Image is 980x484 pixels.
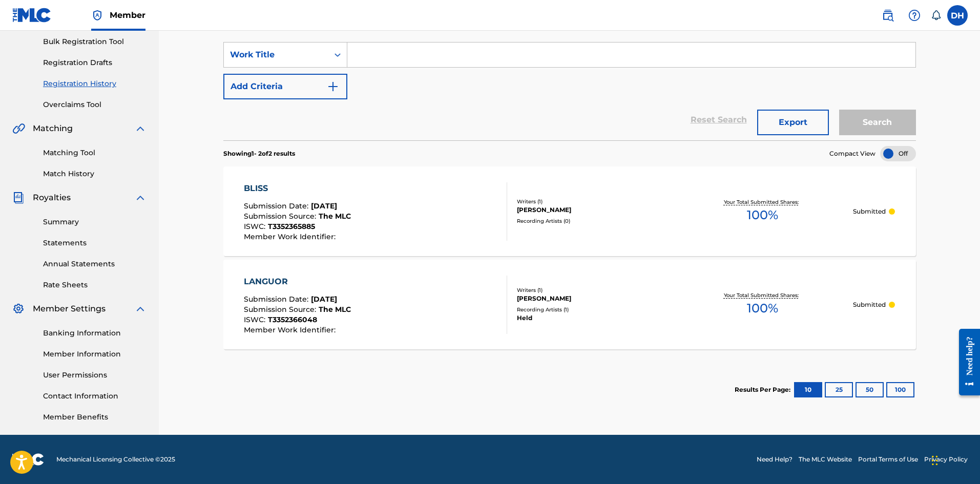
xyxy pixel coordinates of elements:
[12,192,25,204] img: Royalties
[244,325,338,334] span: Member Work Identifier :
[517,313,672,323] div: Held
[517,205,672,215] div: [PERSON_NAME]
[886,382,914,397] button: 100
[825,382,853,397] button: 25
[327,80,339,93] img: 9d2ae6d4665cec9f34b9.svg
[244,222,268,231] span: ISWC :
[244,232,338,241] span: Member Work Identifier :
[517,217,672,225] div: Recording Artists ( 0 )
[878,5,898,26] a: Public Search
[904,5,925,26] div: Help
[43,99,147,110] a: Overclaims Tool
[43,238,147,248] a: Statements
[319,305,351,314] span: The MLC
[43,280,147,290] a: Rate Sheets
[43,217,147,227] a: Summary
[33,122,73,135] span: Matching
[12,303,25,315] img: Member Settings
[858,455,918,464] a: Portal Terms of Use
[517,306,672,313] div: Recording Artists ( 1 )
[735,385,793,394] p: Results Per Page:
[244,201,311,211] span: Submission Date :
[853,300,886,309] p: Submitted
[517,198,672,205] div: Writers ( 1 )
[33,303,106,315] span: Member Settings
[43,148,147,158] a: Matching Tool
[924,455,968,464] a: Privacy Policy
[757,455,793,464] a: Need Help?
[43,349,147,360] a: Member Information
[951,321,980,404] iframe: Resource Center
[799,455,852,464] a: The MLC Website
[223,166,916,256] a: BLISSSubmission Date:[DATE]Submission Source:The MLCISWC:T3352365885Member Work Identifier:Writer...
[223,260,916,349] a: LANGUORSubmission Date:[DATE]Submission Source:The MLCISWC:T3352366048Member Work Identifier:Writ...
[947,5,968,26] div: User Menu
[56,455,175,464] span: Mechanical Licensing Collective © 2025
[223,42,916,140] form: Search Form
[43,370,147,381] a: User Permissions
[244,305,319,314] span: Submission Source :
[43,169,147,179] a: Match History
[244,276,351,288] div: LANGUOR
[244,294,311,304] span: Submission Date :
[319,212,351,221] span: The MLC
[110,9,145,21] span: Member
[929,435,980,484] iframe: Chat Widget
[908,9,921,22] img: help
[311,201,337,211] span: [DATE]
[223,74,347,99] button: Add Criteria
[91,9,103,22] img: Top Rightsholder
[517,294,672,303] div: [PERSON_NAME]
[517,286,672,294] div: Writers ( 1 )
[134,192,147,204] img: expand
[244,212,319,221] span: Submission Source :
[931,10,941,20] div: Notifications
[853,207,886,216] p: Submitted
[12,8,52,23] img: MLC Logo
[43,78,147,89] a: Registration History
[268,222,315,231] span: T3352365885
[43,328,147,339] a: Banking Information
[43,57,147,68] a: Registration Drafts
[134,303,147,315] img: expand
[268,315,317,324] span: T3352366048
[33,192,71,204] span: Royalties
[311,294,337,304] span: [DATE]
[757,110,829,135] button: Export
[43,36,147,47] a: Bulk Registration Tool
[12,453,44,466] img: logo
[882,9,894,22] img: search
[43,259,147,269] a: Annual Statements
[747,206,778,224] span: 100 %
[43,391,147,402] a: Contact Information
[12,122,25,135] img: Matching
[724,291,801,299] p: Your Total Submitted Shares:
[223,149,295,158] p: Showing 1 - 2 of 2 results
[932,445,938,476] div: Drag
[829,149,875,158] span: Compact View
[724,198,801,206] p: Your Total Submitted Shares:
[230,49,322,61] div: Work Title
[244,182,351,195] div: BLISS
[856,382,884,397] button: 50
[134,122,147,135] img: expand
[43,412,147,423] a: Member Benefits
[794,382,822,397] button: 10
[244,315,268,324] span: ISWC :
[747,299,778,318] span: 100 %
